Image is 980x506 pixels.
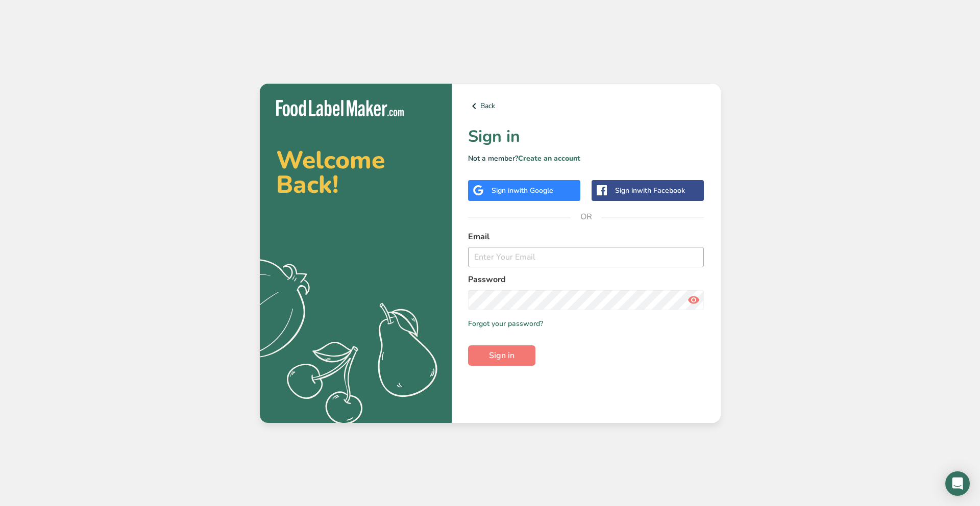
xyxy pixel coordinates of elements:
[468,273,704,286] label: Password
[468,231,704,243] label: Email
[468,153,704,164] p: Not a member?
[492,185,553,196] div: Sign in
[489,349,514,362] span: Sign in
[468,124,704,149] h1: Sign in
[518,154,580,163] a: Create an account
[571,201,601,232] span: OR
[615,185,685,196] div: Sign in
[276,100,404,117] img: Food Label Maker
[468,247,704,267] input: Enter Your Email
[468,318,543,329] a: Forgot your password?
[637,186,685,195] span: with Facebook
[468,100,704,112] a: Back
[468,345,535,366] button: Sign in
[513,186,553,195] span: with Google
[945,471,970,496] div: Open Intercom Messenger
[276,148,435,197] h2: Welcome Back!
